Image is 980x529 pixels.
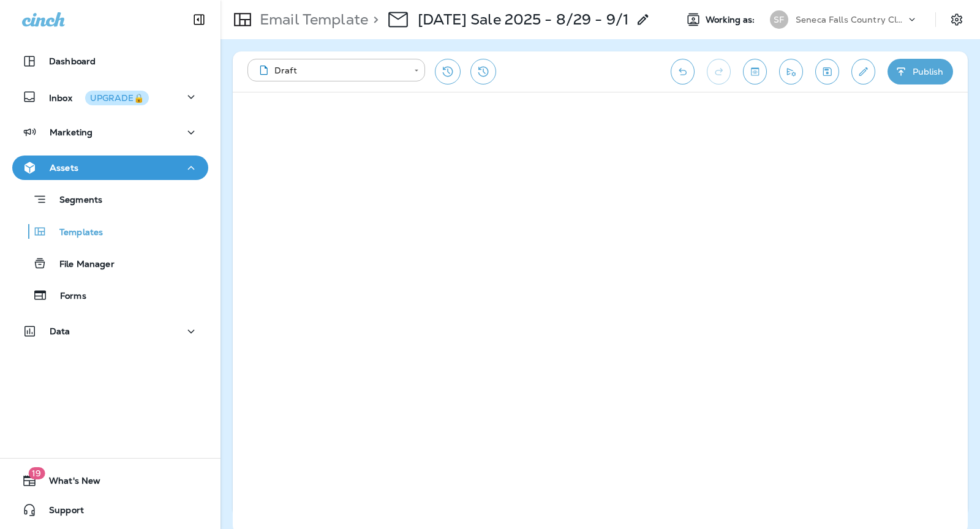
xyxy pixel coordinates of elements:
p: Templates [47,227,103,239]
button: Undo [671,59,695,84]
button: Settings [946,9,968,31]
p: [DATE] Sale 2025 - 8/29 - 9/1 [418,10,628,29]
button: Collapse Sidebar [182,7,216,32]
button: Support [12,498,208,522]
p: Forms [48,291,86,302]
p: Inbox [49,91,149,103]
span: What's New [37,476,100,490]
button: Templates [12,219,208,244]
p: Segments [47,195,102,207]
button: 19What's New [12,468,208,493]
button: Dashboard [12,49,208,73]
button: Segments [12,186,208,212]
button: Edit details [851,59,875,84]
div: Labor Day Sale 2025 - 8/29 - 9/1 [418,10,628,29]
p: Dashboard [49,56,96,66]
button: Restore from previous version [435,59,461,84]
p: Marketing [50,127,92,137]
button: InboxUPGRADE🔒 [12,84,208,109]
button: Save [815,59,839,84]
button: UPGRADE🔒 [85,91,149,105]
button: Toggle preview [743,59,767,84]
button: View Changelog [470,59,496,84]
p: Assets [50,163,78,173]
button: Assets [12,156,208,180]
button: Send test email [779,59,803,84]
div: SF [770,10,788,29]
button: Publish [888,59,953,84]
button: File Manager [12,250,208,276]
p: > [368,10,379,29]
span: Support [37,505,84,520]
p: File Manager [47,259,115,271]
span: Working as: [706,15,758,25]
button: Marketing [12,120,208,144]
button: Forms [12,282,208,308]
div: UPGRADE🔒 [90,94,144,102]
span: 19 [28,467,45,479]
p: Seneca Falls Country Club [796,15,906,24]
button: Data [12,319,208,343]
p: Email Template [255,10,368,29]
div: Draft [256,64,405,77]
p: Data [50,326,70,336]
